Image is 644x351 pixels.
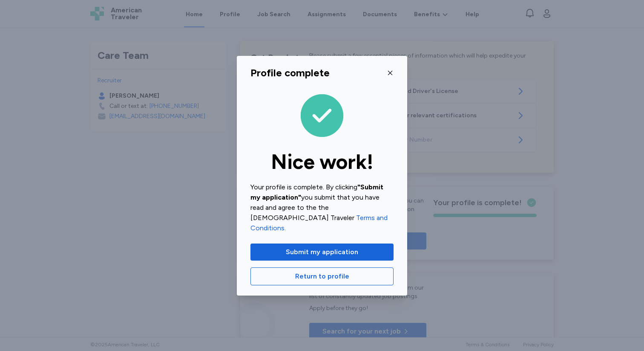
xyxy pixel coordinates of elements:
[250,267,394,285] button: Return to profile
[250,151,394,172] div: Nice work!
[250,244,394,261] button: Submit my application
[250,66,330,80] div: Profile complete
[286,247,358,257] span: Submit my application
[250,182,394,233] div: Your profile is complete. By clicking you submit that you have read and agree to the the [DEMOGRA...
[295,271,349,281] span: Return to profile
